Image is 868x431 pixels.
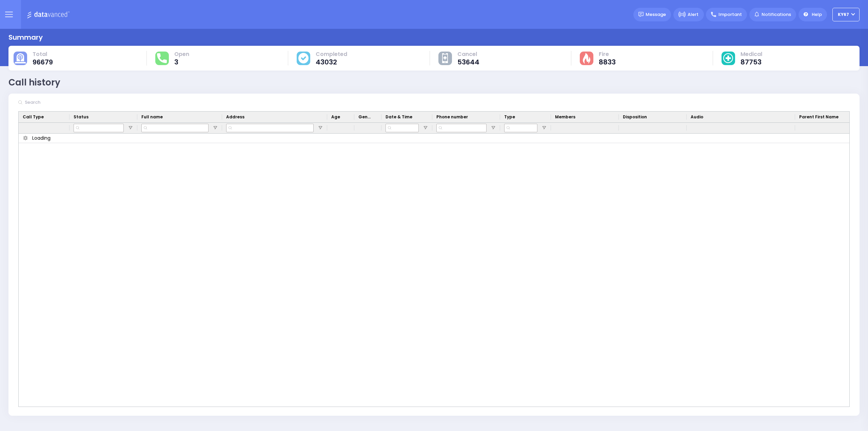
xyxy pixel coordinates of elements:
[599,59,616,65] span: 8833
[741,59,762,65] span: 87753
[23,114,44,120] span: Call Type
[33,59,53,65] span: 96679
[555,114,575,120] span: Members
[436,124,487,132] input: Phone number Filter Input
[74,124,124,132] input: Status Filter Input
[157,53,166,63] img: total-response.svg
[15,53,26,63] img: total-cause.svg
[386,124,419,132] input: Date & Time Filter Input
[504,124,537,132] input: Type Filter Input
[762,11,791,18] span: Notifications
[623,114,647,120] span: Disposition
[718,11,742,18] span: Important
[541,125,547,131] button: Open Filter Menu
[32,135,51,142] span: Loading
[33,51,53,58] span: Total
[213,125,218,131] button: Open Filter Menu
[318,125,323,131] button: Open Filter Menu
[838,12,849,18] span: KY67
[691,114,703,120] span: Audio
[599,51,616,58] span: Fire
[583,53,590,64] img: fire-cause.svg
[491,125,496,131] button: Open Filter Menu
[226,124,314,132] input: Address Filter Input
[832,8,860,21] button: KY67
[8,76,60,89] div: Call history
[316,59,347,65] span: 43032
[141,124,209,132] input: Full name Filter Input
[646,11,666,18] span: Message
[457,59,479,65] span: 53644
[74,114,88,120] span: Status
[457,51,479,58] span: Cancel
[27,10,72,19] img: Logo
[226,114,244,120] span: Address
[423,125,428,131] button: Open Filter Menu
[741,51,762,58] span: Medical
[638,12,644,17] img: message.svg
[442,53,448,63] img: other-cause.svg
[174,59,189,65] span: 3
[174,51,189,58] span: Open
[688,11,698,18] span: Alert
[504,114,515,120] span: Type
[723,53,733,63] img: medical-cause.svg
[799,114,839,120] span: Parent First Name
[141,114,163,120] span: Full name
[128,125,133,131] button: Open Filter Menu
[812,11,822,18] span: Help
[8,32,43,42] div: Summary
[358,114,372,120] span: Gender
[298,53,309,63] img: cause-cover.svg
[386,114,412,120] span: Date & Time
[331,114,340,120] span: Age
[436,114,468,120] span: Phone number
[23,96,124,109] input: Search
[316,51,347,58] span: Completed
